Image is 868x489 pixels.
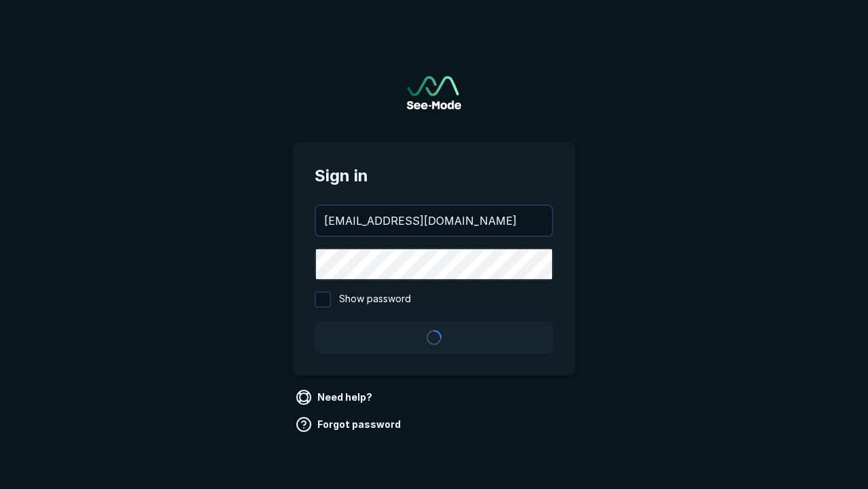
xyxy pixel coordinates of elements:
a: Need help? [293,386,378,408]
span: Show password [339,291,411,308]
a: Go to sign in [407,76,461,109]
a: Forgot password [293,414,406,435]
img: See-Mode Logo [407,76,461,109]
span: Sign in [315,164,553,188]
input: your@email.com [316,206,552,236]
